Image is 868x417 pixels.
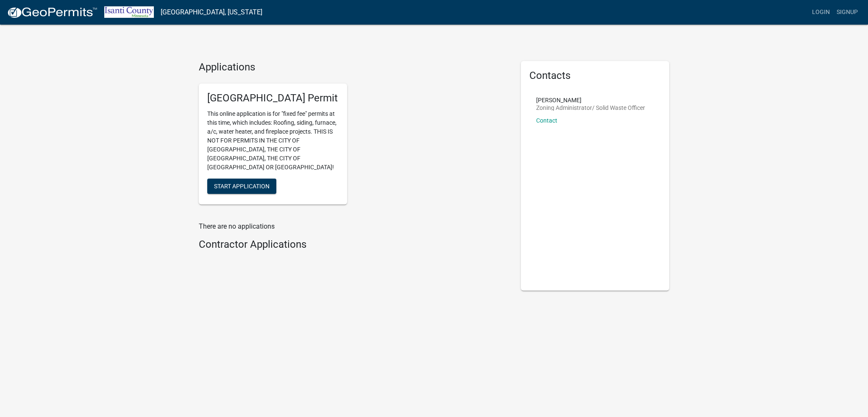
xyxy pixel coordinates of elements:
[214,182,270,189] span: Start Application
[833,4,861,20] a: Signup
[104,6,154,18] img: Isanti County, Minnesota
[161,5,262,20] a: [GEOGRAPHIC_DATA], [US_STATE]
[207,92,339,104] h5: [GEOGRAPHIC_DATA] Permit
[207,109,339,172] p: This online application is for "fixed fee" permits at this time, which includes: Roofing, siding,...
[207,179,276,194] button: Start Application
[529,70,661,82] h5: Contacts
[536,117,557,124] a: Contact
[809,4,833,20] a: Login
[199,221,508,232] p: There are no applications
[536,97,645,103] p: [PERSON_NAME]
[536,105,645,111] p: Zoning Administrator/ Solid Waste Officer
[199,61,508,211] wm-workflow-list-section: Applications
[199,238,508,254] wm-workflow-list-section: Contractor Applications
[199,61,508,73] h4: Applications
[199,238,508,251] h4: Contractor Applications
